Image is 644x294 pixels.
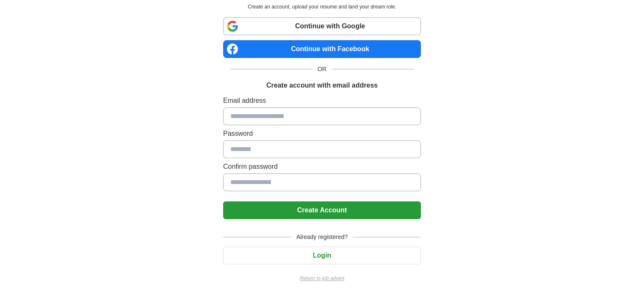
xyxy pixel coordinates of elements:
[225,3,419,11] p: Create an account, upload your resume and land your dream role.
[223,275,421,282] a: Return to job advert
[312,65,332,74] span: OR
[223,252,421,259] a: Login
[223,247,421,264] button: Login
[266,80,378,91] h1: Create account with email address
[291,233,353,242] span: Already registered?
[223,17,421,35] a: Continue with Google
[223,201,421,219] button: Create Account
[223,40,421,58] a: Continue with Facebook
[223,162,421,172] label: Confirm password
[223,96,421,106] label: Email address
[223,129,421,139] label: Password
